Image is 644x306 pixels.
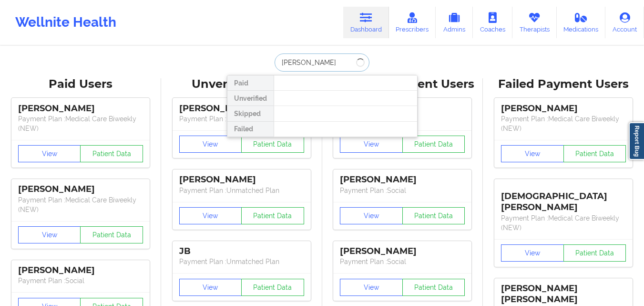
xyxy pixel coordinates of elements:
[340,174,465,185] div: [PERSON_NAME]
[179,186,304,195] p: Payment Plan : Unmatched Plan
[179,279,242,296] button: View
[179,103,304,114] div: [PERSON_NAME]
[18,184,143,195] div: [PERSON_NAME]
[241,136,304,153] button: Patient Data
[501,145,564,162] button: View
[340,186,465,195] p: Payment Plan : Social
[227,91,274,106] div: Unverified
[179,257,304,266] p: Payment Plan : Unmatched Plan
[501,114,626,133] p: Payment Plan : Medical Care Biweekly (NEW)
[340,136,403,153] button: View
[563,145,626,162] button: Patient Data
[18,226,81,243] button: View
[340,257,465,266] p: Payment Plan : Social
[490,77,637,92] div: Failed Payment Users
[629,122,644,160] a: Report Bug
[179,114,304,124] p: Payment Plan : Unmatched Plan
[389,7,436,38] a: Prescribers
[501,213,626,232] p: Payment Plan : Medical Care Biweekly (NEW)
[501,184,626,213] div: [DEMOGRAPHIC_DATA][PERSON_NAME]
[179,246,304,257] div: JB
[402,207,465,224] button: Patient Data
[605,7,644,38] a: Account
[7,77,154,92] div: Paid Users
[501,103,626,114] div: [PERSON_NAME]
[179,207,242,224] button: View
[340,246,465,257] div: [PERSON_NAME]
[241,207,304,224] button: Patient Data
[436,7,473,38] a: Admins
[18,145,81,162] button: View
[179,136,242,153] button: View
[18,195,143,214] p: Payment Plan : Medical Care Biweekly (NEW)
[343,7,389,38] a: Dashboard
[557,7,606,38] a: Medications
[402,279,465,296] button: Patient Data
[340,207,403,224] button: View
[18,103,143,114] div: [PERSON_NAME]
[501,244,564,262] button: View
[501,283,626,305] div: [PERSON_NAME] [PERSON_NAME]
[80,145,143,162] button: Patient Data
[18,114,143,133] p: Payment Plan : Medical Care Biweekly (NEW)
[18,265,143,276] div: [PERSON_NAME]
[241,279,304,296] button: Patient Data
[512,7,557,38] a: Therapists
[340,279,403,296] button: View
[168,77,316,92] div: Unverified Users
[227,122,274,137] div: Failed
[473,7,512,38] a: Coaches
[80,226,143,243] button: Patient Data
[179,174,304,185] div: [PERSON_NAME]
[227,75,274,91] div: Paid
[227,106,274,121] div: Skipped
[563,244,626,262] button: Patient Data
[18,276,143,285] p: Payment Plan : Social
[402,136,465,153] button: Patient Data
